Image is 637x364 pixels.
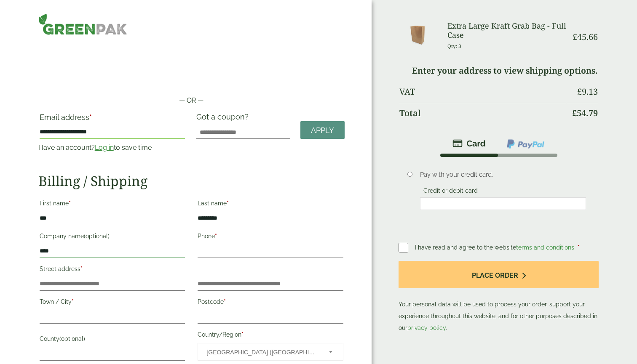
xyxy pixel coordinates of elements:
[84,233,110,239] span: (optional)
[573,31,598,43] bdi: 45.66
[423,200,583,207] iframe: Secure card payment input frame
[407,324,446,331] a: privacy policy
[198,296,343,310] label: Postcode
[95,143,114,151] a: Log in
[578,244,580,251] abbr: required
[72,298,74,305] abbr: required
[89,113,92,122] abbr: required
[196,112,252,125] label: Got a coupon?
[399,82,566,102] th: VAT
[40,333,185,347] label: County
[300,121,345,139] a: Apply
[198,230,343,244] label: Phone
[206,343,318,361] span: United Kingdom (UK)
[420,187,481,197] label: Credit or debit card
[506,138,545,149] img: ppcp-gateway.png
[40,296,185,310] label: Town / City
[573,31,577,43] span: £
[399,261,599,334] p: Your personal data will be used to process your order, support your experience throughout this we...
[577,86,582,97] span: £
[224,298,226,305] abbr: required
[69,200,71,207] abbr: required
[227,200,229,207] abbr: required
[38,96,345,106] p: — OR —
[40,197,185,212] label: First name
[198,197,343,212] label: Last name
[420,170,586,179] p: Pay with your credit card.
[38,13,127,35] img: GreenPak Supplies
[311,126,334,135] span: Apply
[572,107,598,119] bdi: 54.79
[59,335,85,342] span: (optional)
[452,138,486,149] img: stripe.png
[577,86,598,97] bdi: 9.13
[215,233,217,239] abbr: required
[399,261,599,288] button: Place order
[241,331,244,338] abbr: required
[38,143,187,153] p: Have an account? to save time
[415,244,576,251] span: I have read and agree to the website
[572,107,577,119] span: £
[447,43,461,49] small: Qty: 3
[198,343,343,361] span: Country/Region
[38,173,345,189] h2: Billing / Shipping
[516,244,574,251] a: terms and conditions
[198,329,343,343] label: Country/Region
[399,61,598,81] td: Enter your address to view shipping options.
[40,263,185,277] label: Street address
[40,114,185,125] label: Email address
[40,230,185,244] label: Company name
[38,69,345,85] iframe: Secure payment button frame
[447,21,566,40] h3: Extra Large Kraft Grab Bag - Full Case
[399,103,566,123] th: Total
[80,266,83,272] abbr: required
